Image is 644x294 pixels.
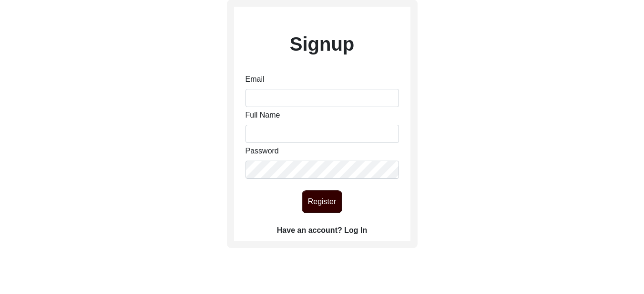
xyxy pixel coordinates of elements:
[302,190,342,213] button: Register
[245,145,279,157] label: Password
[245,74,265,85] label: Email
[277,225,367,236] label: Have an account? Log In
[245,109,280,121] label: Full Name
[290,30,355,58] label: Signup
